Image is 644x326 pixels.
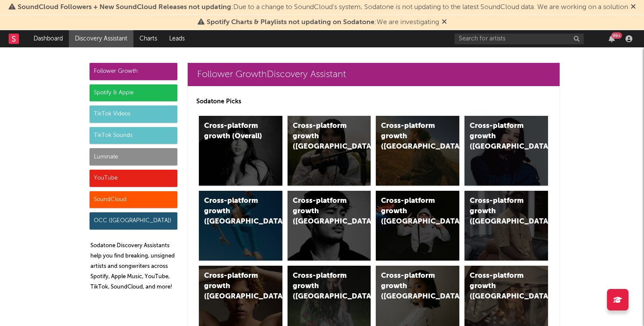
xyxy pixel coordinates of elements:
[442,19,447,26] span: Dismiss
[207,19,375,26] span: Spotify Charts & Playlists not updating on Sodatone
[293,121,351,152] div: Cross-platform growth ([GEOGRAPHIC_DATA])
[464,116,548,186] a: Cross-platform growth ([GEOGRAPHIC_DATA])
[455,34,584,44] input: Search for artists
[376,191,459,261] a: Cross-platform growth ([GEOGRAPHIC_DATA]/GSA)
[199,116,282,186] a: Cross-platform growth (Overall)
[611,32,622,39] div: 99 +
[69,30,133,47] a: Discovery Assistant
[381,271,440,302] div: Cross-platform growth ([GEOGRAPHIC_DATA])
[470,196,528,227] div: Cross-platform growth ([GEOGRAPHIC_DATA])
[470,271,528,302] div: Cross-platform growth ([GEOGRAPHIC_DATA])
[293,271,351,302] div: Cross-platform growth ([GEOGRAPHIC_DATA])
[90,212,177,230] div: OCC ([GEOGRAPHIC_DATA])
[133,30,163,47] a: Charts
[188,63,560,86] a: Follower GrowthDiscovery Assistant
[293,196,351,227] div: Cross-platform growth ([GEOGRAPHIC_DATA])
[90,191,177,208] div: SoundCloud
[90,148,177,165] div: Luminate
[196,96,551,107] p: Sodatone Picks
[204,271,263,302] div: Cross-platform growth ([GEOGRAPHIC_DATA])
[90,127,177,144] div: TikTok Sounds
[381,121,440,152] div: Cross-platform growth ([GEOGRAPHIC_DATA])
[90,84,177,102] div: Spotify & Apple
[207,19,439,26] span: : We are investigating
[90,63,177,80] div: Follower Growth
[90,106,177,123] div: TikTok Videos
[18,4,231,11] span: SoundCloud Followers + New SoundCloud Releases not updating
[28,30,69,47] a: Dashboard
[631,4,636,11] span: Dismiss
[464,191,548,261] a: Cross-platform growth ([GEOGRAPHIC_DATA])
[90,170,177,187] div: YouTube
[288,116,371,186] a: Cross-platform growth ([GEOGRAPHIC_DATA])
[90,241,177,292] p: Sodatone Discovery Assistants help you find breaking, unsigned artists and songwriters across Spo...
[18,4,628,11] span: : Due to a change to SoundCloud's system, Sodatone is not updating to the latest SoundCloud data....
[609,35,615,42] button: 99+
[376,116,459,186] a: Cross-platform growth ([GEOGRAPHIC_DATA])
[204,121,263,142] div: Cross-platform growth (Overall)
[204,196,263,227] div: Cross-platform growth ([GEOGRAPHIC_DATA])
[470,121,528,152] div: Cross-platform growth ([GEOGRAPHIC_DATA])
[163,30,191,47] a: Leads
[288,191,371,261] a: Cross-platform growth ([GEOGRAPHIC_DATA])
[199,191,282,261] a: Cross-platform growth ([GEOGRAPHIC_DATA])
[381,196,440,227] div: Cross-platform growth ([GEOGRAPHIC_DATA]/GSA)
